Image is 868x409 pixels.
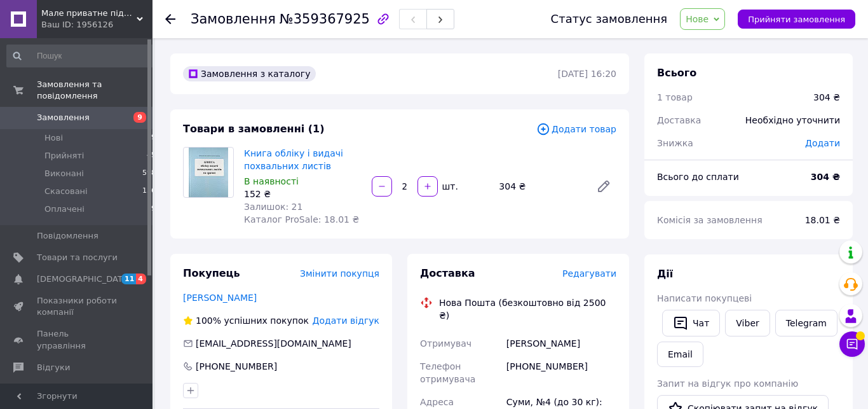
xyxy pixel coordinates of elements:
span: Доставка [657,115,701,125]
span: Покупець [183,267,240,279]
div: [PERSON_NAME] [504,332,619,355]
span: 9 [151,204,156,215]
span: Всього [657,67,696,79]
span: Повідомлення [37,230,98,242]
span: Товари в замовленні (1) [183,123,325,135]
span: Змінити покупця [300,268,379,279]
span: Доставка [420,267,475,279]
div: 152 ₴ [244,188,362,200]
span: Залишок: 21 [244,202,302,212]
span: 45 [147,150,156,162]
span: №359367925 [280,11,370,27]
span: Панель управління [37,328,118,351]
div: 304 ₴ [494,177,586,195]
span: Знижка [657,138,693,148]
span: Написати покупцеві [657,293,752,303]
span: Отримувач [420,338,471,349]
span: Мале приватне підприємство Таля [41,8,137,19]
div: Ваш ID: 1956126 [41,19,153,31]
span: 4 [136,274,146,284]
a: [PERSON_NAME] [183,293,257,303]
span: Нове [686,14,709,24]
span: Всього до сплати [657,172,739,182]
span: Комісія за замовлення [657,215,763,225]
span: Товари та послуги [37,252,118,263]
button: Прийняти замовлення [738,10,855,29]
span: Адреса [420,397,454,407]
span: Замовлення [191,11,276,27]
a: Редагувати [591,174,616,199]
span: Прийняти замовлення [748,15,845,24]
div: [PHONE_NUMBER] [194,360,278,373]
a: Viber [725,310,770,336]
span: Редагувати [562,268,616,279]
span: 9 [151,132,156,144]
a: Книга обліку і видачі похвальних листів [244,148,343,171]
span: Показники роботи компанії [37,295,118,318]
b: 304 ₴ [811,172,840,182]
span: Скасовані [44,186,88,197]
span: Дії [657,268,673,280]
div: Замовлення з каталогу [183,66,316,81]
div: 304 ₴ [813,91,840,104]
div: [PHONE_NUMBER] [504,355,619,391]
span: Запит на відгук про компанію [657,378,798,389]
input: Пошук [6,45,157,67]
div: шт. [439,180,459,193]
span: В наявності [244,176,299,186]
span: 11 [121,274,136,284]
span: 100% [196,315,221,326]
button: Email [657,342,703,367]
div: Необхідно уточнити [738,106,848,134]
span: Додати товар [536,122,616,136]
span: Відгуки [37,362,70,373]
a: Telegram [775,310,837,336]
button: Чат [662,310,720,336]
div: Повернутися назад [165,13,175,25]
span: 18.01 ₴ [805,215,840,225]
time: [DATE] 16:20 [558,69,616,79]
div: Нова Пошта (безкоштовно від 2500 ₴) [436,296,620,322]
span: 9 [133,112,146,123]
span: 136 [142,186,156,197]
span: [DEMOGRAPHIC_DATA] [37,274,131,285]
div: Статус замовлення [551,13,668,25]
span: Замовлення [37,112,90,123]
div: успішних покупок [183,314,309,327]
span: Нові [44,132,63,144]
span: [EMAIL_ADDRESS][DOMAIN_NAME] [196,338,351,349]
span: Каталог ProSale: 18.01 ₴ [244,214,359,225]
span: 1 товар [657,92,693,102]
span: 598 [142,168,156,179]
button: Чат з покупцем [839,331,865,357]
span: Замовлення та повідомлення [37,79,153,102]
span: Прийняті [44,150,84,162]
span: Оплачені [44,204,85,215]
span: Додати [805,138,840,148]
img: Книга обліку і видачі похвальних листів [189,148,227,197]
span: Виконані [44,168,84,179]
span: Телефон отримувача [420,361,475,384]
span: Додати відгук [313,315,379,326]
